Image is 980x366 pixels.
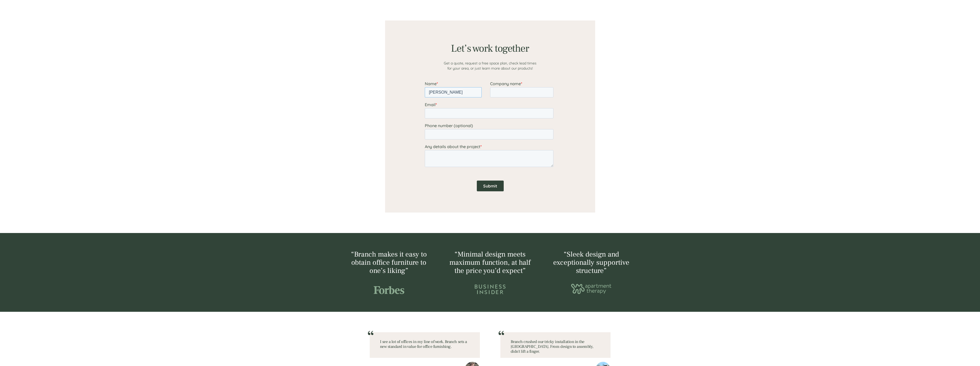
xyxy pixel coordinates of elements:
[553,250,629,275] span: “Sleek design and exceptionally supportive structure”
[511,339,593,354] span: Branch crushed our tricky installation in the [GEOGRAPHIC_DATA]. From design to assembly, didn't ...
[451,42,529,55] span: Let’s work together
[444,61,537,71] span: Get a quote, request a free space plan, check lead times for your area, or just learn more about ...
[351,250,427,275] span: “Branch makes it easy to obtain office furniture to one’s liking”
[449,250,531,275] span: “Minimal design meets maximum function, at half the price you’d expect”
[425,81,555,196] iframe: Form 0
[380,339,467,349] span: I see a lot of offices in my line of work. Branch sets a new standard in value for office furnish...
